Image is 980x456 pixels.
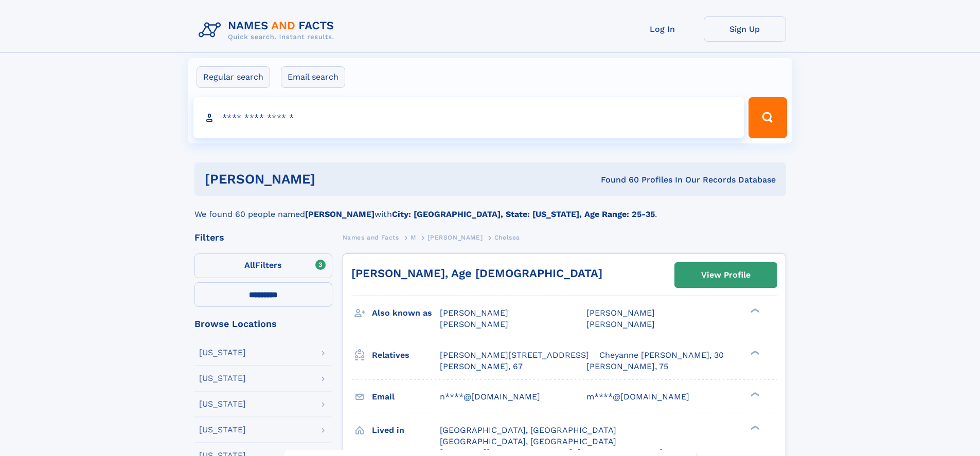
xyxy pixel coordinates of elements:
[749,97,787,138] button: Search Button
[675,263,777,287] a: View Profile
[205,173,458,186] h1: [PERSON_NAME]
[199,374,246,382] div: [US_STATE]
[411,234,416,241] span: M
[392,209,655,219] b: City: [GEOGRAPHIC_DATA], State: [US_STATE], Age Range: 25-35
[586,361,668,372] a: [PERSON_NAME], 75
[194,319,332,329] div: Browse Locations
[197,66,270,88] label: Regular search
[281,66,345,88] label: Email search
[748,349,760,356] div: ❯
[199,426,246,434] div: [US_STATE]
[748,391,760,397] div: ❯
[586,308,655,318] span: [PERSON_NAME]
[704,16,786,42] a: Sign Up
[194,253,332,278] label: Filters
[194,16,343,44] img: Logo Names and Facts
[199,400,246,408] div: [US_STATE]
[343,231,399,244] a: Names and Facts
[748,307,760,314] div: ❯
[440,436,616,446] span: [GEOGRAPHIC_DATA], [GEOGRAPHIC_DATA]
[440,425,616,435] span: [GEOGRAPHIC_DATA], [GEOGRAPHIC_DATA]
[427,231,483,244] a: [PERSON_NAME]
[411,231,416,244] a: M
[372,422,440,439] h3: Lived in
[305,209,375,219] b: [PERSON_NAME]
[372,346,440,364] h3: Relatives
[458,174,776,186] div: Found 60 Profiles In Our Records Database
[427,234,483,241] span: [PERSON_NAME]
[372,304,440,322] h3: Also known as
[494,234,520,241] span: Chelsea
[194,233,332,242] div: Filters
[621,16,704,42] a: Log In
[194,196,786,221] div: We found 60 people named with .
[372,388,440,406] h3: Email
[586,319,655,329] span: [PERSON_NAME]
[748,424,760,431] div: ❯
[199,349,246,357] div: [US_STATE]
[440,308,508,318] span: [PERSON_NAME]
[351,267,602,280] a: [PERSON_NAME], Age [DEMOGRAPHIC_DATA]
[440,319,508,329] span: [PERSON_NAME]
[193,97,744,138] input: search input
[440,361,523,372] a: [PERSON_NAME], 67
[440,350,589,361] a: [PERSON_NAME][STREET_ADDRESS]
[244,260,255,270] span: All
[701,263,751,287] div: View Profile
[599,350,724,361] a: Cheyanne [PERSON_NAME], 30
